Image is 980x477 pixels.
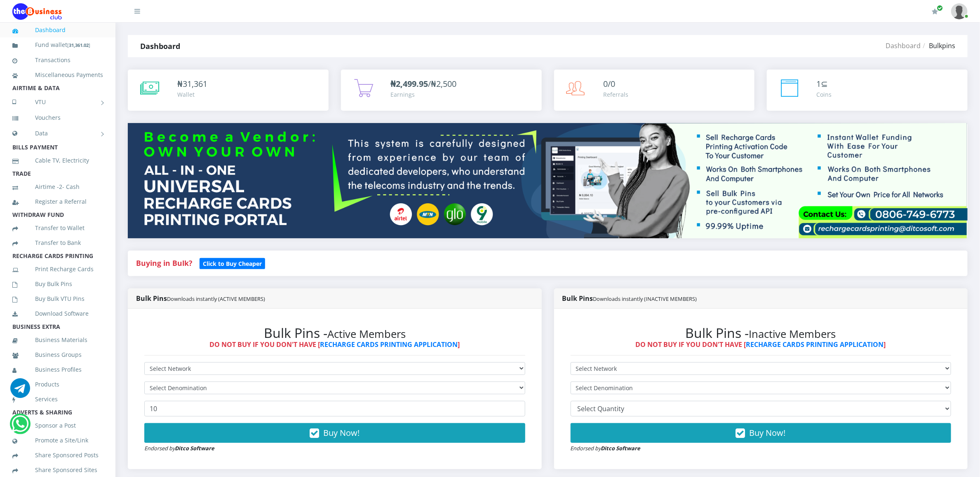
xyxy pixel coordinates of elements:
input: Enter Quantity [144,401,525,417]
h2: Bulk Pins - [571,325,952,341]
span: 0/0 [604,78,616,89]
a: Register a Referral [12,192,103,211]
a: Services [12,390,103,409]
a: Buy Bulk Pins [12,275,103,293]
strong: DO NOT BUY IF YOU DON'T HAVE [ ] [209,340,460,349]
a: Dashboard [12,21,103,40]
a: ₦31,361 Wallet [128,70,329,111]
h2: Bulk Pins - [144,325,525,341]
b: 31,361.02 [69,42,89,48]
a: Airtime -2- Cash [12,177,103,196]
a: Products [12,375,103,394]
a: Business Materials [12,330,103,349]
a: Transfer to Wallet [12,219,103,237]
a: Transactions [12,51,103,70]
a: Business Profiles [12,360,103,379]
img: multitenant_rcp.png [128,123,968,238]
strong: Buying in Bulk? [136,258,192,268]
div: ⊆ [816,78,832,90]
span: 1 [816,78,821,89]
div: ₦ [177,78,207,90]
img: User [951,3,968,19]
small: Endorsed by [571,444,641,452]
a: RECHARGE CARDS PRINTING APPLICATION [320,340,458,349]
small: Downloads instantly (INACTIVE MEMBERS) [593,295,697,302]
div: Coins [816,90,832,99]
span: /₦2,500 [390,78,456,89]
div: Referrals [604,90,629,99]
small: [ ] [67,42,90,48]
a: Buy Bulk VTU Pins [12,289,103,308]
img: Logo [12,3,62,20]
strong: Bulk Pins [562,294,697,303]
i: Renew/Upgrade Subscription [932,8,938,15]
a: Sponsor a Post [12,416,103,435]
a: Share Sponsored Posts [12,446,103,465]
small: Endorsed by [144,444,214,452]
a: Chat for support [12,420,28,434]
a: Promote a Site/Link [12,431,103,450]
a: Download Software [12,304,103,323]
button: Buy Now! [144,423,525,443]
a: RECHARGE CARDS PRINTING APPLICATION [746,340,884,349]
div: Earnings [390,90,456,99]
a: Chat for support [10,384,30,398]
strong: Dashboard [140,41,180,51]
span: Buy Now! [323,427,360,438]
a: Vouchers [12,108,103,127]
a: Data [12,123,103,144]
small: Downloads instantly (ACTIVE MEMBERS) [167,295,265,302]
a: Cable TV, Electricity [12,151,103,170]
a: 0/0 Referrals [554,70,755,111]
strong: Bulk Pins [136,294,265,303]
a: Print Recharge Cards [12,260,103,279]
span: Buy Now! [750,427,786,438]
div: Wallet [177,90,207,99]
a: Transfer to Bank [12,233,103,252]
a: Dashboard [886,41,921,50]
a: Fund wallet[31,361.02] [12,35,103,55]
strong: Ditco Software [175,444,214,452]
a: VTU [12,92,103,112]
b: Click to Buy Cheaper [203,260,262,268]
small: Active Members [327,327,406,341]
button: Buy Now! [571,423,952,443]
a: Miscellaneous Payments [12,65,103,84]
li: Bulkpins [921,41,955,51]
a: Business Groups [12,345,103,364]
strong: DO NOT BUY IF YOU DON'T HAVE [ ] [636,340,886,349]
a: Click to Buy Cheaper [200,258,265,268]
span: 31,361 [183,78,207,89]
span: Renew/Upgrade Subscription [937,5,943,11]
b: ₦2,499.95 [390,78,428,89]
small: Inactive Members [749,327,836,341]
a: ₦2,499.95/₦2,500 Earnings [341,70,542,111]
strong: Ditco Software [601,444,641,452]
